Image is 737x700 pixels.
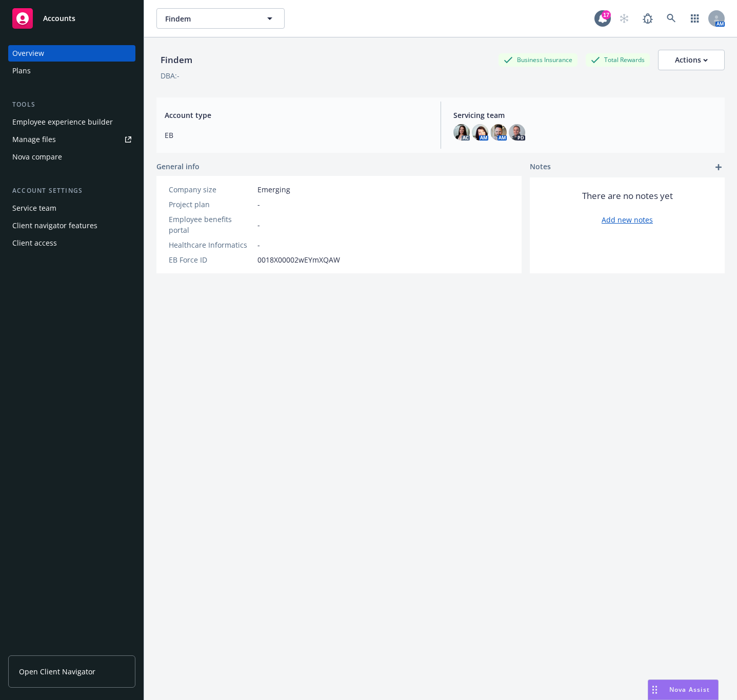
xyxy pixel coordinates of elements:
[12,63,31,79] div: Plans
[12,200,56,216] div: Service team
[257,199,260,210] span: -
[169,254,253,265] div: EB Force ID
[12,114,113,130] div: Employee experience builder
[161,70,180,81] div: DBA: -
[8,235,135,251] a: Client access
[8,149,135,165] a: Nova compare
[165,110,428,121] span: Account type
[614,8,634,29] a: Start snowing
[8,217,135,234] a: Client navigator features
[602,214,653,225] a: Add new notes
[602,10,611,19] div: 17
[530,161,551,173] span: Notes
[12,45,44,62] div: Overview
[169,239,253,250] div: Healthcare Informatics
[19,666,95,677] span: Open Client Navigator
[8,63,135,79] a: Plans
[712,161,725,173] a: add
[169,184,253,195] div: Company size
[156,161,200,172] span: General info
[8,4,135,33] a: Accounts
[43,14,75,23] span: Accounts
[12,235,57,251] div: Client access
[648,679,719,700] button: Nova Assist
[12,217,97,234] div: Client navigator features
[499,53,577,66] div: Business Insurance
[638,8,658,29] a: Report a Bug
[8,186,135,196] div: Account settings
[586,53,650,66] div: Total Rewards
[582,190,673,202] span: There are no notes yet
[472,124,488,141] img: photo
[669,685,710,694] span: Nova Assist
[12,149,62,165] div: Nova compare
[453,124,470,141] img: photo
[509,124,525,141] img: photo
[661,8,682,29] a: Search
[8,114,135,130] a: Employee experience builder
[648,680,661,699] div: Drag to move
[257,239,260,250] span: -
[675,50,708,70] div: Actions
[156,8,285,29] button: Findem
[12,131,56,148] div: Manage files
[169,199,253,210] div: Project plan
[658,50,725,70] button: Actions
[8,99,135,110] div: Tools
[8,45,135,62] a: Overview
[169,214,253,235] div: Employee benefits portal
[685,8,705,29] a: Switch app
[165,130,428,141] span: EB
[257,254,340,265] span: 0018X00002wEYmXQAW
[453,110,717,121] span: Servicing team
[8,131,135,148] a: Manage files
[165,13,254,24] span: Findem
[156,53,196,67] div: Findem
[490,124,507,141] img: photo
[257,219,260,230] span: -
[8,200,135,216] a: Service team
[257,184,290,195] span: Emerging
